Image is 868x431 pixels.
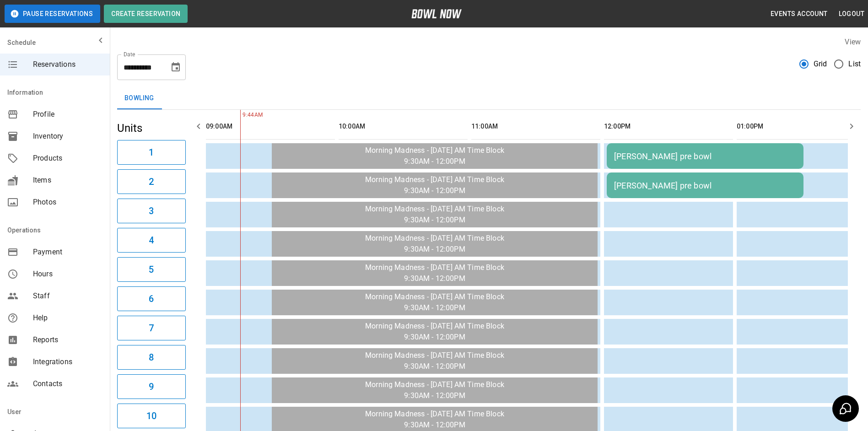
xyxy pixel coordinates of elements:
h6: 4 [149,233,154,248]
button: 6 [117,286,186,311]
h6: 9 [149,379,154,394]
button: Bowling [117,87,162,109]
span: Staff [33,291,102,302]
img: logo [411,9,462,18]
button: 10 [117,404,186,428]
label: View [845,38,861,46]
button: 3 [117,199,186,223]
span: Items [33,175,102,186]
h6: 10 [146,409,156,423]
span: Integrations [33,356,102,367]
span: Help [33,312,102,323]
h6: 5 [149,262,154,277]
button: Events Account [767,5,831,22]
button: Logout [835,5,868,22]
h6: 1 [149,145,154,160]
span: Profile [33,109,102,120]
button: 2 [117,169,186,194]
h5: Units [117,121,186,135]
th: 10:00AM [339,113,468,140]
span: Reports [33,334,102,345]
span: Photos [33,197,102,208]
button: Pause Reservations [5,5,100,23]
span: List [848,59,861,70]
th: 11:00AM [471,113,600,140]
th: 12:00PM [604,113,733,140]
button: 8 [117,345,186,370]
h6: 6 [149,291,154,306]
div: inventory tabs [117,87,861,109]
span: Products [33,153,102,164]
span: Inventory [33,131,102,142]
h6: 7 [149,321,154,335]
span: Grid [814,59,827,70]
button: Create Reservation [104,5,188,23]
button: 5 [117,257,186,282]
button: 9 [117,374,186,399]
h6: 8 [149,350,154,365]
div: [PERSON_NAME] pre bowl [614,151,796,161]
h6: 2 [149,174,154,189]
span: 9:44AM [240,111,243,120]
th: 09:00AM [206,113,335,140]
button: 4 [117,228,186,253]
button: 7 [117,316,186,340]
h6: 3 [149,204,154,218]
span: Payment [33,247,102,258]
span: Hours [33,269,102,280]
div: [PERSON_NAME] pre bowl [614,181,796,190]
span: Reservations [33,59,102,70]
button: 1 [117,140,186,165]
span: Contacts [33,378,102,389]
button: Choose date, selected date is Oct 3, 2025 [167,58,185,76]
